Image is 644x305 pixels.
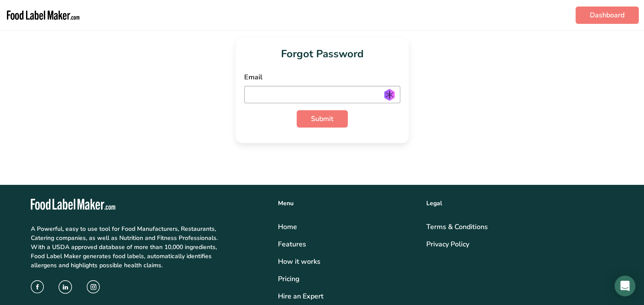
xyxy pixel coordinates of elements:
[615,275,635,296] div: Open Intercom Messenger
[278,274,416,284] a: Pricing
[278,239,416,249] a: Features
[297,110,348,128] button: Submit
[278,291,416,302] a: Hire an Expert
[575,7,639,24] a: Dashboard
[311,114,333,124] span: Submit
[244,72,400,82] label: Email
[278,256,416,267] div: How it works
[426,222,614,232] a: Terms & Conditions
[5,3,81,27] img: Food Label Maker
[426,239,614,249] a: Privacy Policy
[244,46,400,62] h1: Forgot Password
[31,224,220,270] p: A Powerful, easy to use tool for Food Manufacturers, Restaurants, Catering companies, as well as ...
[426,199,614,208] div: Legal
[278,199,416,208] div: Menu
[278,222,416,232] a: Home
